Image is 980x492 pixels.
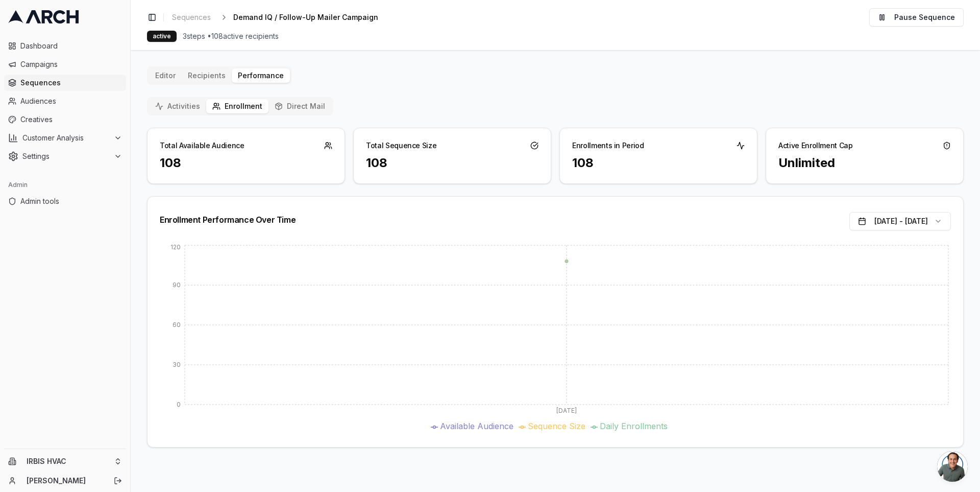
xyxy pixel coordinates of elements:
a: Audiences [4,93,126,109]
div: Active Enrollment Cap [778,140,853,151]
div: 108 [572,155,745,171]
button: Log out [111,474,125,488]
span: Sequences [20,78,122,88]
tspan: 120 [170,243,181,251]
nav: breadcrumb [168,10,395,25]
div: Enrollment Performance Over Time [160,216,296,224]
span: Admin tools [20,196,122,206]
a: Campaigns [4,56,126,73]
button: IRBIS HVAC [4,453,126,470]
div: Total Sequence Size [366,140,436,151]
tspan: 0 [177,401,181,408]
span: Settings [22,151,110,161]
div: 108 [160,155,332,171]
span: 3 steps • 108 active recipients [183,31,279,41]
span: Available Audience [440,421,513,431]
div: Admin [4,177,126,193]
a: Sequences [4,75,126,91]
span: Creatives [20,114,122,125]
span: Audiences [20,96,122,106]
span: Sequences [172,12,211,22]
tspan: 30 [173,361,181,368]
div: Total Available Audience [160,140,244,151]
a: Admin tools [4,193,126,209]
span: Daily Enrollments [600,421,668,431]
a: Sequences [168,10,215,25]
button: [DATE] - [DATE] [849,212,951,230]
tspan: 90 [173,281,181,289]
tspan: 60 [173,321,181,329]
button: Direct Mail [268,99,331,113]
button: Performance [232,68,290,83]
span: IRBIS HVAC [27,457,110,466]
button: Recipients [182,68,232,83]
a: Dashboard [4,38,126,54]
a: Creatives [4,111,126,128]
span: Campaigns [20,59,122,69]
tspan: [DATE] [556,407,577,414]
div: Enrollments in Period [572,140,644,151]
span: Customer Analysis [22,133,110,143]
div: active [147,31,177,42]
button: Enrollment [206,99,268,113]
button: Customer Analysis [4,130,126,146]
div: 108 [366,155,538,171]
span: Sequence Size [528,421,585,431]
a: [PERSON_NAME] [27,476,103,486]
button: Editor [149,68,182,83]
div: Unlimited [778,155,951,171]
button: Activities [149,99,206,113]
span: Dashboard [20,41,122,51]
span: Demand IQ / Follow-Up Mailer Campaign [233,12,378,22]
div: Open chat [937,451,968,482]
button: Settings [4,148,126,165]
button: Pause Sequence [869,8,964,27]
